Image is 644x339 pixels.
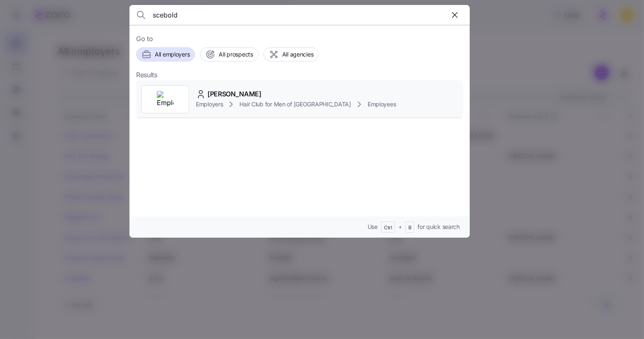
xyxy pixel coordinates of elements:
span: Go to [136,34,463,44]
span: Results [136,70,157,80]
span: + [398,223,402,231]
img: Employer logo [157,91,173,108]
span: All prospects [219,50,253,59]
button: All employers [136,47,195,61]
span: Hair Club for Men of [GEOGRAPHIC_DATA] [239,100,351,108]
span: All employers [155,50,190,59]
span: B [408,224,412,231]
span: [PERSON_NAME] [207,89,261,99]
span: Ctrl [384,224,392,231]
button: All agencies [263,47,319,61]
span: for quick search [417,223,460,231]
span: Employers [196,100,223,108]
button: All prospects [200,47,258,61]
span: Use [368,223,378,231]
span: All agencies [282,50,314,59]
span: Employees [368,100,396,108]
